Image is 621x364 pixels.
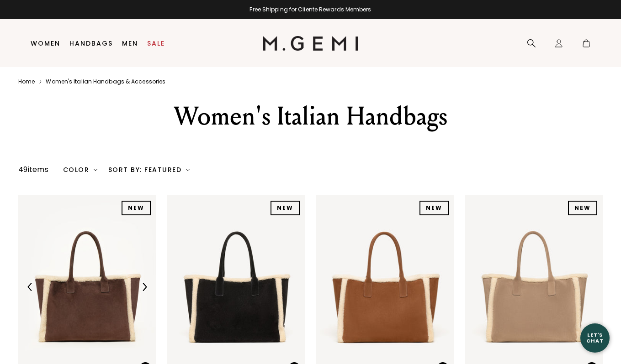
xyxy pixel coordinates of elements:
[108,166,190,173] div: Sort By: Featured
[568,201,597,215] div: NEW
[122,40,138,47] a: Men
[140,283,149,291] img: Next Arrow
[26,283,34,291] img: Previous Arrow
[69,40,113,47] a: Handbags
[18,164,48,175] div: 49 items
[63,166,97,173] div: Color
[419,201,449,215] div: NEW
[94,168,97,172] img: chevron-down.svg
[263,36,358,51] img: M.Gemi
[18,78,35,85] a: Home
[580,332,610,343] div: Let's Chat
[147,40,165,47] a: Sale
[186,168,190,172] img: chevron-down.svg
[141,100,480,133] div: Women's Italian Handbags
[46,78,165,85] a: Women's italian handbags & accessories
[271,201,300,215] div: NEW
[31,40,60,47] a: Women
[122,201,151,215] div: NEW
